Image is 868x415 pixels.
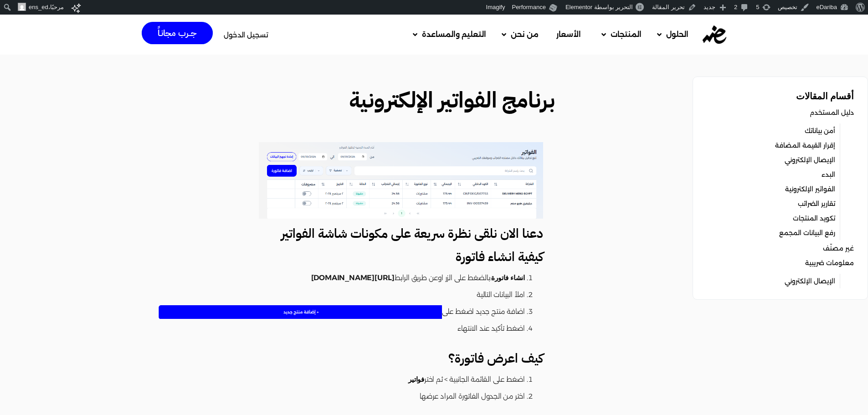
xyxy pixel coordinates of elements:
[106,287,525,303] li: املأ البيانات التالية
[805,256,854,269] a: معلومات ضريبية
[666,29,688,40] span: الحلول
[796,90,854,102] strong: أقسام المقالات
[611,29,642,40] span: المنتجات
[158,29,197,37] span: جــرب مجانـاً
[545,23,592,46] a: الأسعار
[785,154,835,166] a: الإيصال الإلكتروني
[142,22,213,44] a: جــرب مجانـاً
[408,375,424,384] strong: فواتير
[106,371,525,388] li: اضغط على القائمة الجانبية > ثم اختر
[785,275,835,287] a: الإيصال الإلكتروني
[648,23,695,46] a: الحلول
[703,26,726,44] img: eDariba
[511,29,539,40] span: من نحن
[224,31,268,38] a: تسجيل الدخول
[422,29,486,40] span: التعليم والمساعدة
[491,273,525,282] strong: انشاء فاتورة
[785,183,835,195] a: الفواتير الإلكترونية
[89,249,543,265] h3: كيفية انشاء فاتورة
[106,270,525,287] li: :بالضغط على الزر اوعن طريق الرابط
[805,124,835,137] a: أمن بياناتك
[556,29,581,40] span: الأسعار
[779,226,835,239] a: رفع البيانات المجمع
[793,212,835,225] a: تكويد المنتجات
[404,23,493,46] a: التعليم والمساعدة
[565,4,633,10] span: التحرير بواسطة Elementor
[798,197,835,210] a: تقارير الضرائب
[89,350,543,367] h3: كيف اعرض فاتورة؟
[100,84,555,117] h2: برنامج الفواتير الإلكترونية
[823,242,854,255] a: غير مصنّف
[259,142,543,219] img: AD_4nXfFWKpgHHAWY1NX-Bpn51_Sxw2t0tr9h5suv9jtbwU4Mx4U1FO0lOR__ng5diypZ6J3bL_T_RHLHLTpaA8rRhJCJI6MQ...
[822,168,835,181] a: البدء
[106,303,525,320] li: اضافة منتج جديد اضغط على
[493,23,545,46] a: من نحن
[106,320,525,337] li: اضغط تأكيد عند الانتهاء
[311,270,395,287] a: [URL][DOMAIN_NAME]
[158,305,442,318] img: AD_4nXcUF2DQ05X1AAS59K0JaIIDTHTYF910lzTtqY5dWuS3YNSXCSiMjcalFtpJ0xHqafD55AsJxGtg7aGB8_O4bQwdrzjXK...
[810,106,854,119] a: دليل المستخدم
[592,23,648,46] a: المنتجات
[775,139,835,152] a: إقرار القيمة المضافة
[89,225,543,242] h3: دعنا الان نلقى نظرة سريعة على مكونات شاشة الفواتير
[106,388,525,405] li: اختر من الجدول الفاتورة المراد عرضها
